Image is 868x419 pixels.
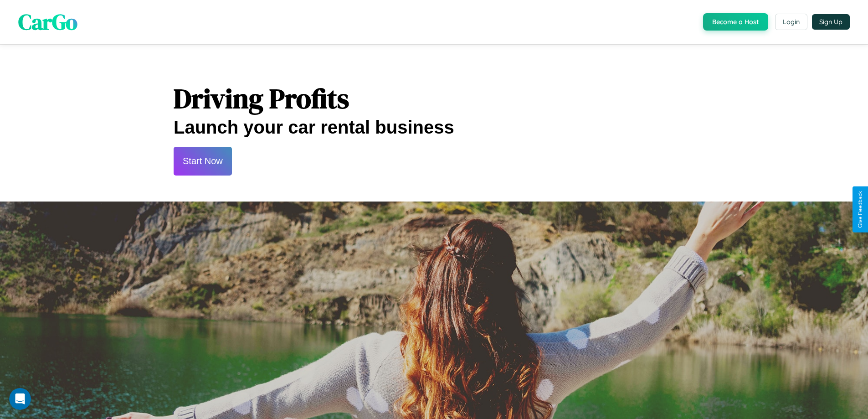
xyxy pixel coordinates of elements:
button: Start Now [174,147,232,176]
span: CarGo [18,7,77,37]
div: Give Feedback [857,191,863,228]
h2: Launch your car rental business [174,117,694,138]
iframe: Intercom live chat [9,388,31,410]
button: Sign Up [812,14,850,30]
h1: Driving Profits [174,80,694,117]
button: Login [775,14,807,30]
button: Become a Host [703,13,768,31]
